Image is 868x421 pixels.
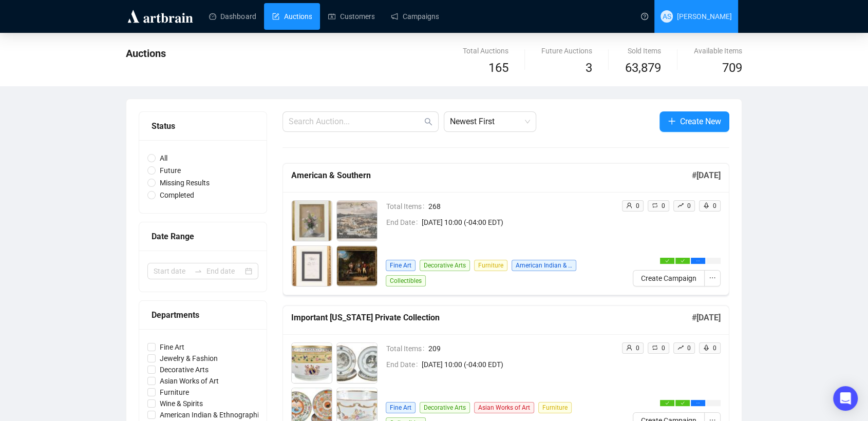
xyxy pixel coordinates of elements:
span: 0 [713,345,716,352]
img: 1002_1.jpg [337,201,377,241]
span: 3 [586,61,592,75]
span: Wine & Spirits [156,398,207,409]
button: Create Campaign [633,270,705,286]
span: swap-right [194,267,202,275]
div: Departments [152,309,254,321]
span: [PERSON_NAME] [677,12,732,21]
span: Create New [680,115,721,128]
span: Decorative Arts [420,260,470,271]
a: Auctions [272,3,312,30]
span: Completed [156,189,198,201]
span: user [626,202,632,208]
span: check [681,259,685,263]
span: Furniture [474,260,507,271]
div: Status [152,120,254,132]
span: rocket [703,202,709,208]
img: 502_1.jpg [337,343,377,383]
input: Start date [154,265,190,277]
span: 0 [662,345,665,352]
span: All [156,152,172,164]
span: ellipsis [696,401,700,405]
span: plus [668,117,676,125]
span: Fine Art [386,260,416,271]
img: 1001_1.jpg [292,201,332,241]
a: Customers [328,3,374,30]
span: Missing Results [156,177,214,188]
span: rise [677,345,684,351]
span: rise [677,202,684,208]
a: Campaigns [391,3,439,30]
span: retweet [652,202,658,208]
span: search [424,118,432,126]
span: 0 [687,345,691,352]
h5: Important [US_STATE] Private Collection [291,312,692,324]
h5: # [DATE] [692,312,721,324]
span: Furniture [156,387,193,398]
span: Decorative Arts [420,402,470,413]
h5: American & Southern [291,169,692,182]
span: ellipsis [709,274,716,281]
div: Future Auctions [541,45,592,56]
img: 1004_1.jpg [337,246,377,286]
span: [DATE] 10:00 (-04:00 EDT) [422,217,613,228]
div: Sold Items [625,45,661,56]
span: 709 [722,61,742,75]
span: AS [663,11,671,22]
div: Date Range [152,230,254,243]
img: 501_1.jpg [292,343,332,383]
span: Fine Art [386,402,416,413]
h5: # [DATE] [692,169,721,182]
span: Decorative Arts [156,364,213,375]
span: 268 [428,201,613,212]
span: Newest First [450,112,530,131]
img: logo [126,8,195,25]
a: American & Southern#[DATE]Total Items268End Date[DATE] 10:00 (-04:00 EDT)Fine ArtDecorative ArtsF... [282,163,729,295]
span: user [626,345,632,351]
span: 63,879 [625,59,661,78]
span: check [665,259,669,263]
span: 0 [687,202,691,209]
div: Available Items [694,45,742,56]
span: Furniture [538,402,572,413]
img: 1003_1.jpg [292,246,332,286]
span: Jewelry & Fashion [156,353,222,364]
span: ellipsis [696,259,700,263]
span: Collectibles [386,275,426,286]
button: Create New [659,111,729,132]
span: 165 [488,61,508,75]
span: End Date [386,217,422,228]
span: to [194,267,202,275]
span: Total Items [386,343,428,354]
span: 0 [636,202,639,209]
span: 209 [428,343,613,354]
span: 0 [662,202,665,209]
input: End date [206,265,243,277]
span: Total Items [386,201,428,212]
a: Dashboard [209,3,256,30]
span: Fine Art [156,341,188,353]
span: Asian Works of Art [474,402,534,413]
span: 0 [636,345,639,352]
span: Auctions [126,47,166,60]
span: check [681,401,685,405]
input: Search Auction... [289,116,422,128]
div: Open Intercom Messenger [833,386,858,411]
div: Total Auctions [463,45,508,56]
span: 0 [713,202,716,209]
span: retweet [652,345,658,351]
span: Asian Works of Art [156,375,223,387]
span: rocket [703,345,709,351]
span: American Indian & Ethnographic [156,409,267,420]
span: End Date [386,359,422,370]
span: [DATE] 10:00 (-04:00 EDT) [422,359,613,370]
span: check [665,401,669,405]
span: Create Campaign [641,273,696,284]
span: American Indian & Ethnographic [512,260,576,271]
span: Future [156,165,185,176]
span: question-circle [641,13,648,20]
